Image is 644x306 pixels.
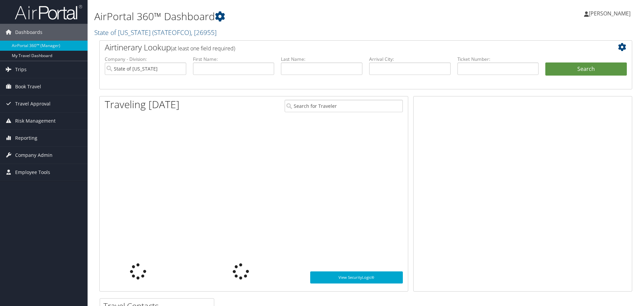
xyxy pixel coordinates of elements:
[105,42,582,53] h2: Airtinerary Lookup
[152,28,191,37] span: ( STATEOFCO )
[15,130,37,146] span: Reporting
[191,28,217,37] span: , [ 26955 ]
[15,24,42,41] span: Dashboards
[171,45,235,52] span: (at least one field required)
[193,56,275,62] label: First Name:
[545,62,627,76] button: Search
[369,56,451,62] label: Arrival City:
[15,95,51,112] span: Travel Approval
[584,3,637,24] a: [PERSON_NAME]
[15,164,50,181] span: Employee Tools
[15,78,41,95] span: Book Travel
[281,56,362,62] label: Last Name:
[94,28,217,37] a: State of [US_STATE]
[310,271,403,283] a: View SecurityLogic®
[15,113,56,129] span: Risk Management
[105,56,186,62] label: Company - Division:
[15,147,53,164] span: Company Admin
[457,56,539,62] label: Ticket Number:
[94,9,456,24] h1: AirPortal 360™ Dashboard
[589,10,631,17] span: [PERSON_NAME]
[15,61,27,78] span: Trips
[105,97,180,112] h1: Traveling [DATE]
[285,100,403,112] input: Search for Traveler
[15,4,82,20] img: airportal-logo.png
